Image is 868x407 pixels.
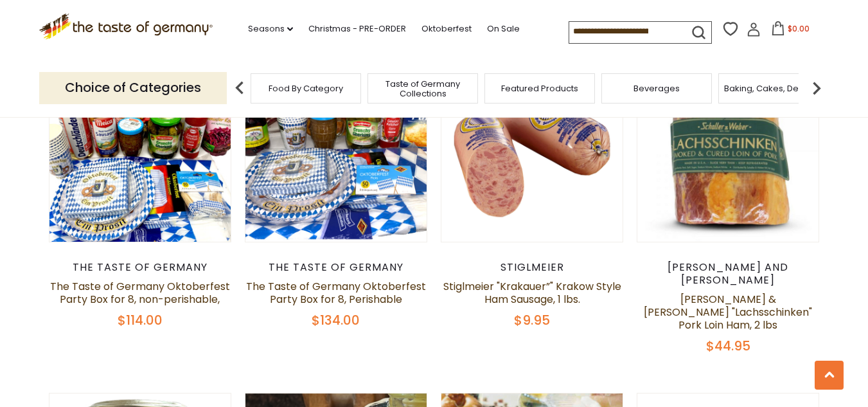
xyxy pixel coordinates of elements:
a: Food By Category [269,84,343,93]
a: Taste of Germany Collections [371,79,474,98]
img: The Taste of Germany Oktoberfest Party Box for 8, Perishable [245,60,427,242]
div: Stiglmeier [441,261,624,274]
span: $0.00 [788,23,810,34]
div: The Taste of Germany [245,261,428,274]
a: Stiglmeier "Krakauer”" Krakow Style Ham Sausage, 1 lbs. [443,279,621,307]
a: The Taste of Germany Oktoberfest Party Box for 8, non-perishable, [50,279,230,307]
a: [PERSON_NAME] & [PERSON_NAME] "Lachsschinken" Pork Loin Ham, 2 lbs [644,292,812,332]
img: Schaller & Weber "Lachsschinken" Pork Loin Ham, 2 lbs [637,60,819,242]
a: On Sale [487,22,520,36]
button: $0.00 [763,21,818,41]
a: Baking, Cakes, Desserts [724,84,824,93]
span: $44.95 [706,337,750,355]
img: next arrow [804,75,829,101]
span: $9.95 [514,311,550,329]
a: Oktoberfest [421,22,472,36]
span: $134.00 [312,311,360,329]
a: Beverages [633,84,680,93]
div: [PERSON_NAME] and [PERSON_NAME] [637,261,820,287]
span: $114.00 [118,311,163,329]
p: Choice of Categories [39,72,227,104]
img: Stiglmeier "Krakauer”" Krakow Style Ham Sausage, 1 lbs. [441,60,623,242]
div: The Taste of Germany [49,261,232,274]
a: Seasons [248,22,293,36]
a: The Taste of Germany Oktoberfest Party Box for 8, Perishable [246,279,426,307]
img: The Taste of Germany Oktoberfest Party Box for 8, non-perishable, [49,60,231,242]
a: Christmas - PRE-ORDER [308,22,406,36]
a: Featured Products [501,84,578,93]
img: previous arrow [227,75,252,101]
